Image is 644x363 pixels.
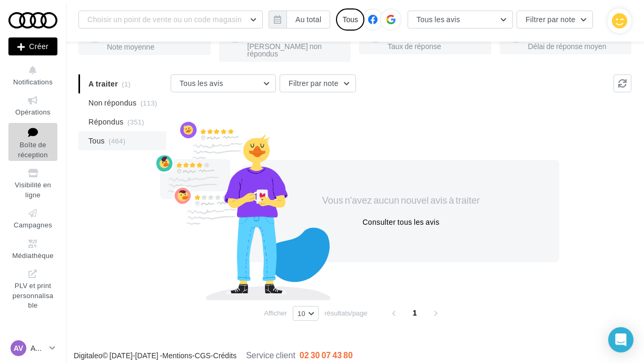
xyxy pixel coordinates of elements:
[246,350,295,360] span: Service client
[407,304,423,321] span: 1
[88,98,136,108] span: Non répondus
[388,43,483,50] div: Taux de réponse
[88,136,105,146] span: Tous
[87,15,242,24] span: Choisir un point de vente ou un code magasin
[141,99,157,107] span: (113)
[247,43,343,58] div: [PERSON_NAME] non répondus
[324,308,368,318] span: résultats/page
[8,92,57,118] a: Opérations
[88,117,124,127] span: Répondus
[15,108,51,116] span: Opérations
[269,11,330,28] button: Au total
[18,140,47,159] span: Boîte de réception
[14,221,52,229] span: Campagnes
[14,343,23,354] span: AV
[8,236,57,262] a: Médiathèque
[286,11,330,28] button: Au total
[336,8,364,31] div: Tous
[298,309,305,318] span: 10
[8,37,57,55] div: Nouvelle campagne
[213,351,236,360] a: Crédits
[8,165,57,201] a: Visibilité en ligne
[8,338,57,358] a: AV Audi [PERSON_NAME]
[31,343,45,354] p: Audi [PERSON_NAME]
[74,351,102,360] a: Digitaleo
[108,137,125,145] span: (464)
[311,194,492,207] div: Vous n'avez aucun nouvel avis à traiter
[8,62,57,88] button: Notifications
[358,216,443,228] button: Consulter tous les avis
[171,74,276,92] button: Tous les avis
[107,43,202,51] div: Note moyenne
[162,351,192,360] a: Mentions
[300,350,353,360] span: 02 30 07 43 80
[264,308,287,318] span: Afficher
[408,11,513,28] button: Tous les avis
[15,180,51,199] span: Visibilité en ligne
[8,205,57,231] a: Campagnes
[74,351,353,360] span: © [DATE]-[DATE] - - -
[417,15,460,24] span: Tous les avis
[608,327,633,352] div: Open Intercom Messenger
[517,11,593,28] button: Filtrer par note
[8,37,57,55] button: Créer
[195,351,211,360] a: CGS
[13,279,54,309] span: PLV et print personnalisable
[127,118,144,126] span: (351)
[293,306,319,321] button: 10
[13,78,53,86] span: Notifications
[8,123,57,161] a: Boîte de réception
[12,251,54,260] span: Médiathèque
[8,266,57,312] a: PLV et print personnalisable
[280,74,356,92] button: Filtrer par note
[528,43,623,50] div: Délai de réponse moyen
[180,79,223,88] span: Tous les avis
[78,11,263,28] button: Choisir un point de vente ou un code magasin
